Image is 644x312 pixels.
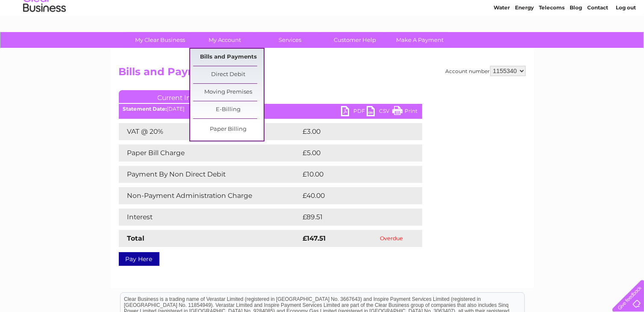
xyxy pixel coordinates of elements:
[119,90,247,103] a: Current Invoice
[190,32,260,48] a: My Account
[121,5,524,41] div: Clear Business is a trading name of Verastar Limited (registered in [GEOGRAPHIC_DATA] No. 3667643...
[23,22,66,48] img: logo.png
[483,4,542,15] a: 0333 014 3131
[127,234,145,242] strong: Total
[301,187,406,204] td: £40.00
[119,106,422,112] div: [DATE]
[570,36,582,43] a: Blog
[539,36,565,43] a: Telecoms
[587,36,608,43] a: Contact
[119,187,301,204] td: Non-Payment Administration Charge
[255,32,325,48] a: Services
[119,166,301,183] td: Payment By Non Direct Debit
[193,121,264,138] a: Paper Billing
[123,106,167,112] b: Statement Date:
[193,66,264,83] a: Direct Debit
[392,106,418,118] a: Print
[119,209,301,226] td: Interest
[301,166,405,183] td: £10.00
[385,32,455,48] a: Make A Payment
[119,252,159,266] a: Pay Here
[193,84,264,101] a: Moving Premises
[362,230,422,247] td: Overdue
[616,36,636,43] a: Log out
[125,32,195,48] a: My Clear Business
[301,123,403,140] td: £3.00
[341,106,367,118] a: PDF
[303,234,326,242] strong: £147.51
[320,32,390,48] a: Customer Help
[494,36,510,43] a: Water
[193,101,264,118] a: E-Billing
[367,106,392,118] a: CSV
[446,66,526,76] div: Account number
[119,123,301,140] td: VAT @ 20%
[301,209,404,226] td: £89.51
[119,144,301,162] td: Paper Bill Charge
[301,144,403,162] td: £5.00
[119,66,526,82] h2: Bills and Payments
[193,49,264,66] a: Bills and Payments
[515,36,534,43] a: Energy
